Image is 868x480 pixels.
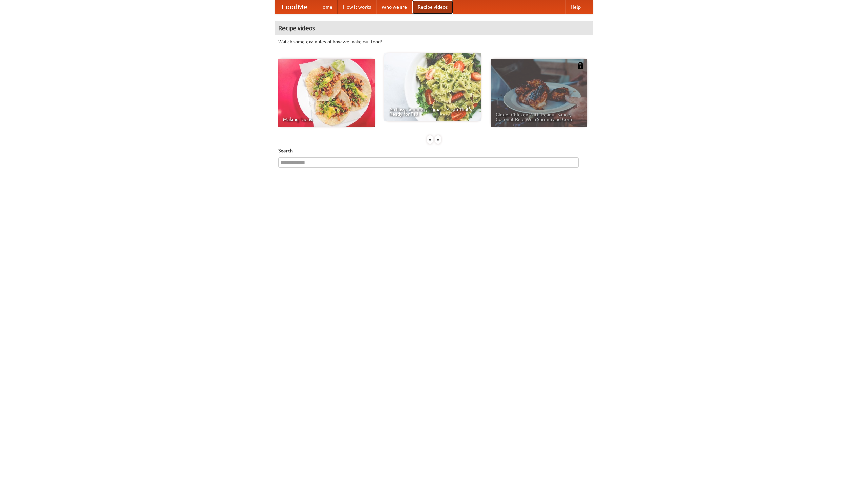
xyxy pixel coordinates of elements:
a: Who we are [376,0,412,14]
a: FoodMe [275,0,314,14]
h5: Search [278,147,590,154]
a: An Easy, Summery Tomato Pasta That's Ready for Fall [384,53,481,121]
span: An Easy, Summery Tomato Pasta That's Ready for Fall [389,107,476,116]
a: How it works [338,0,376,14]
h4: Recipe videos [275,21,593,35]
img: 483408.png [577,62,584,69]
div: » [435,135,441,144]
div: « [427,135,433,144]
span: Making Tacos [283,117,370,122]
a: Making Tacos [278,59,375,127]
a: Recipe videos [412,0,453,14]
a: Home [314,0,338,14]
a: Help [565,0,586,14]
p: Watch some examples of how we make our food! [278,38,590,45]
